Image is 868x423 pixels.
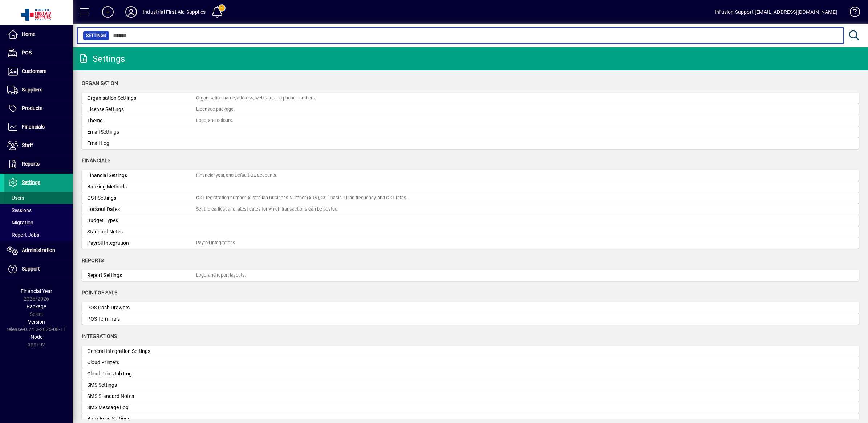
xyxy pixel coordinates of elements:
[4,25,73,44] a: Home
[4,204,73,216] a: Sessions
[7,195,24,201] span: Users
[4,192,73,204] a: Users
[22,87,42,93] span: Suppliers
[143,6,206,18] div: Industrial First Aid Supplies
[4,260,73,278] a: Support
[78,53,125,65] div: Settings
[27,304,46,309] span: Package
[82,192,859,204] a: GST SettingsGST registration number, Australian Business Number (ABN), GST basis, Filing frequenc...
[844,1,859,25] a: Knowledge Base
[22,105,42,111] span: Products
[87,117,196,125] div: Theme
[87,347,196,355] div: General Integration Settings
[4,155,73,173] a: Reports
[87,139,196,147] div: Email Log
[86,32,106,39] span: Settings
[4,81,73,99] a: Suppliers
[4,137,73,155] a: Staff
[715,6,837,18] div: Infusion Support [EMAIL_ADDRESS][DOMAIN_NAME]
[82,170,859,181] a: Financial SettingsFinancial year, and Default GL accounts.
[82,80,118,86] span: Organisation
[87,272,196,279] div: Report Settings
[82,93,859,104] a: Organisation SettingsOrganisation name, address, web site, and phone numbers.
[4,62,73,81] a: Customers
[22,161,40,167] span: Reports
[82,302,859,313] a: POS Cash Drawers
[82,313,859,325] a: POS Terminals
[22,31,35,37] span: Home
[119,5,143,19] button: Profile
[22,124,45,130] span: Financials
[196,106,235,113] div: Licensee package.
[82,290,117,296] span: Point of Sale
[196,272,246,279] div: Logo, and report layouts.
[196,240,235,247] div: Payroll Integrations
[82,158,110,163] span: Financials
[4,229,73,241] a: Report Jobs
[4,118,73,136] a: Financials
[28,319,45,325] span: Version
[82,368,859,379] a: Cloud Print Job Log
[82,357,859,368] a: Cloud Printers
[196,117,233,124] div: Logo, and colours.
[87,172,196,179] div: Financial Settings
[87,228,196,236] div: Standard Notes
[82,402,859,413] a: SMS Message Log
[87,239,196,247] div: Payroll Integration
[87,106,196,113] div: License Settings
[87,370,196,378] div: Cloud Print Job Log
[22,50,32,56] span: POS
[196,195,407,202] div: GST registration number, Australian Business Number (ABN), GST basis, Filing frequency, and GST r...
[7,220,33,225] span: Migration
[82,333,117,339] span: Integrations
[82,237,859,249] a: Payroll IntegrationPayroll Integrations
[82,215,859,226] a: Budget Types
[22,247,55,253] span: Administration
[82,379,859,391] a: SMS Settings
[87,404,196,411] div: SMS Message Log
[87,183,196,191] div: Banking Methods
[87,381,196,389] div: SMS Settings
[87,415,196,423] div: Bank Feed Settings
[87,217,196,224] div: Budget Types
[82,138,859,149] a: Email Log
[87,359,196,366] div: Cloud Printers
[82,115,859,126] a: ThemeLogo, and colours.
[87,206,196,213] div: Lockout Dates
[22,68,46,74] span: Customers
[196,172,277,179] div: Financial year, and Default GL accounts.
[22,266,40,272] span: Support
[82,104,859,115] a: License SettingsLicensee package.
[87,128,196,136] div: Email Settings
[87,94,196,102] div: Organisation Settings
[82,257,104,263] span: Reports
[21,288,52,294] span: Financial Year
[22,142,33,148] span: Staff
[7,232,39,238] span: Report Jobs
[82,126,859,138] a: Email Settings
[87,194,196,202] div: GST Settings
[87,315,196,323] div: POS Terminals
[82,346,859,357] a: General Integration Settings
[31,334,42,340] span: Node
[22,179,40,185] span: Settings
[4,99,73,118] a: Products
[196,206,338,213] div: Set the earliest and latest dates for which transactions can be posted.
[196,95,316,102] div: Organisation name, address, web site, and phone numbers.
[4,216,73,229] a: Migration
[87,304,196,312] div: POS Cash Drawers
[82,226,859,237] a: Standard Notes
[82,270,859,281] a: Report SettingsLogo, and report layouts.
[96,5,119,19] button: Add
[82,181,859,192] a: Banking Methods
[82,391,859,402] a: SMS Standard Notes
[87,393,196,400] div: SMS Standard Notes
[4,44,73,62] a: POS
[82,204,859,215] a: Lockout DatesSet the earliest and latest dates for which transactions can be posted.
[7,207,32,213] span: Sessions
[4,241,73,260] a: Administration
